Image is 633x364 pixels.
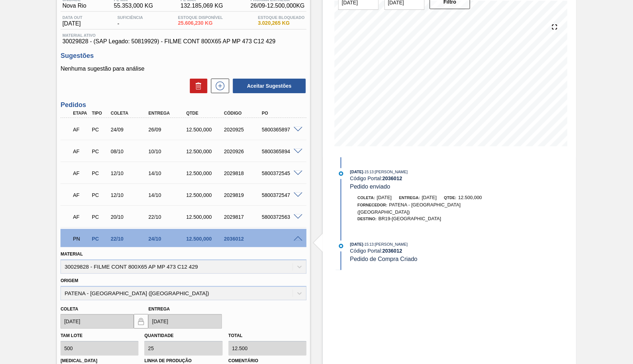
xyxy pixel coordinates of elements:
[357,195,375,200] span: Coleta:
[374,170,408,174] span: : [PERSON_NAME]
[109,214,151,220] div: 20/10/2025
[260,170,302,176] div: 5800372545
[60,333,82,338] label: Tam lote
[71,122,90,138] div: Aguardando Faturamento
[260,127,302,132] div: 5800365897
[137,317,145,326] img: locked
[90,214,109,220] div: Pedido de Compra
[60,52,306,60] h3: Sugestões
[73,236,89,242] p: PN
[228,333,243,338] label: Total
[382,248,402,254] strong: 2036012
[90,149,109,154] div: Pedido de Compra
[222,111,264,116] div: Código
[339,244,343,248] img: atual
[90,236,109,242] div: Pedido de Compra
[184,127,226,132] div: 12.500,000
[422,195,437,200] span: [DATE]
[350,242,363,246] span: [DATE]
[60,252,83,257] label: Material
[146,192,188,198] div: 14/10/2025
[184,149,226,154] div: 12.500,000
[116,15,145,27] div: -
[90,192,109,198] div: Pedido de Compra
[62,15,82,20] span: Data out
[222,149,264,154] div: 2020926
[178,15,223,20] span: Estoque Disponível
[233,79,306,93] button: Aceitar Sugestões
[60,101,306,109] h3: Pedidos
[260,214,302,220] div: 5800372563
[357,203,387,207] span: Fornecedor:
[146,214,188,220] div: 22/10/2025
[60,306,78,312] label: Coleta
[109,170,151,176] div: 12/10/2025
[62,20,82,27] span: [DATE]
[357,202,461,215] span: PATENA - [GEOGRAPHIC_DATA] ([GEOGRAPHIC_DATA])
[222,127,264,132] div: 2020925
[73,214,89,220] p: AF
[350,183,390,190] span: Pedido enviado
[399,195,420,200] span: Entrega:
[458,195,482,200] span: 12.500,000
[184,170,226,176] div: 12.500,000
[363,170,374,174] span: - 15:13
[260,149,302,154] div: 5800365894
[374,242,408,246] span: : [PERSON_NAME]
[250,3,305,9] span: 26/09 - 12.500,000 KG
[178,20,223,26] span: 25.606,230 KG
[60,66,306,72] p: Nenhuma sugestão para análise
[339,171,343,176] img: atual
[184,214,226,220] div: 12.500,000
[229,78,306,94] div: Aceitar Sugestões
[60,314,134,329] input: dd/mm/yyyy
[222,236,264,242] div: 2036012
[379,216,441,221] span: BR19-[GEOGRAPHIC_DATA]
[377,195,392,200] span: [DATE]
[90,170,109,176] div: Pedido de Compra
[73,170,89,176] p: AF
[350,175,523,181] div: Código Portal:
[60,278,78,283] label: Origem
[114,3,153,9] span: 55.353,000 KG
[222,214,264,220] div: 2029817
[71,187,90,203] div: Aguardando Faturamento
[62,38,305,45] span: 30029828 - (SAP Legado: 50819929) - FILME CONT 800X65 AP MP 473 C12 429
[144,333,173,338] label: Quantidade
[109,111,151,116] div: Coleta
[90,127,109,132] div: Pedido de Compra
[134,314,148,329] button: locked
[146,111,188,116] div: Entrega
[146,149,188,154] div: 10/10/2025
[148,306,170,312] label: Entrega
[73,192,89,198] p: AF
[207,79,229,93] div: Nova sugestão
[350,170,363,174] span: [DATE]
[357,217,377,221] span: Destino:
[146,127,188,132] div: 26/09/2025
[90,111,109,116] div: Tipo
[117,15,143,20] span: Suficiência
[62,3,86,9] span: Nova Rio
[73,127,89,132] p: AF
[258,15,305,20] span: Estoque Bloqueado
[258,20,305,26] span: 3.020,265 KG
[71,165,90,181] div: Aguardando Faturamento
[146,236,188,242] div: 24/10/2025
[260,111,302,116] div: PO
[71,143,90,159] div: Aguardando Faturamento
[382,175,402,181] strong: 2036012
[350,248,523,254] div: Código Portal:
[184,192,226,198] div: 12.500,000
[180,3,223,9] span: 132.185,069 KG
[109,192,151,198] div: 12/10/2025
[184,111,226,116] div: Qtde
[71,209,90,225] div: Aguardando Faturamento
[186,79,207,93] div: Excluir Sugestões
[350,256,418,262] span: Pedido de Compra Criado
[146,170,188,176] div: 14/10/2025
[363,242,374,246] span: - 15:13
[71,231,90,247] div: Pedido em Negociação
[260,192,302,198] div: 5800372547
[73,149,89,154] p: AF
